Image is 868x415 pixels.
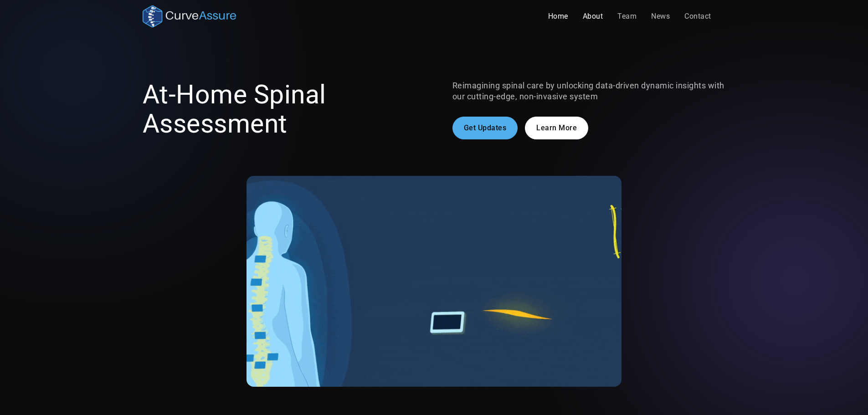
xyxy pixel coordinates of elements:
[541,7,575,26] a: Home
[644,7,677,26] a: News
[677,7,719,26] a: Contact
[452,80,726,102] p: Reimagining spinal care by unlocking data-driven dynamic insights with our cutting-edge, non-inva...
[575,7,611,26] a: About
[525,117,588,139] a: Learn More
[143,5,236,27] a: home
[452,117,518,139] a: Get Updates
[247,176,621,387] img: A gif showing the CurveAssure system at work. A patient is wearing the non-invasive sensors and t...
[143,80,416,138] h1: At-Home Spinal Assessment
[610,7,644,26] a: Team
